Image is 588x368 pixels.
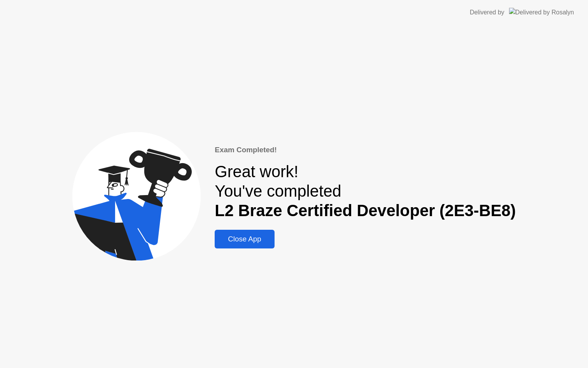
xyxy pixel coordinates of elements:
[217,235,272,243] div: Close App
[509,8,574,17] img: Delivered by Rosalyn
[215,201,516,220] b: L2 Braze Certified Developer (2E3-BE8)
[470,8,504,17] div: Delivered by
[215,230,274,248] button: Close App
[215,162,516,220] div: Great work! You've completed
[215,144,516,155] div: Exam Completed!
